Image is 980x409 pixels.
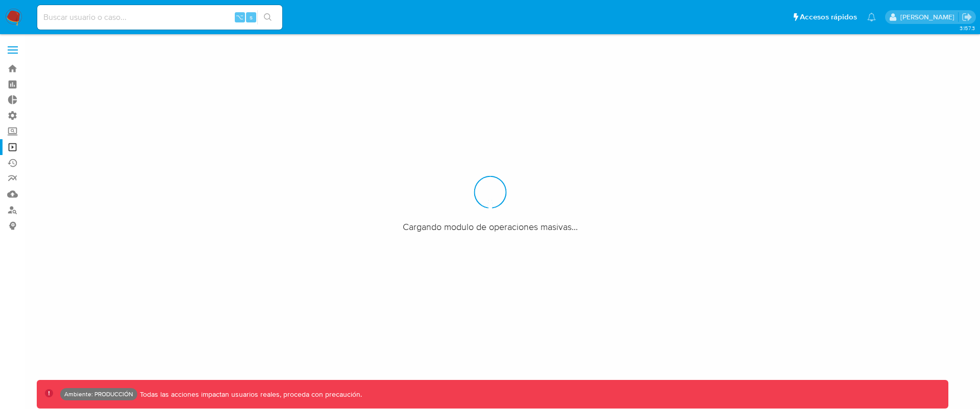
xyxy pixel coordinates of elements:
span: s [250,12,253,22]
input: Buscar usuario o caso... [37,11,282,24]
p: omar.guzman@mercadolibre.com.co [900,12,958,22]
span: Accesos rápidos [800,12,857,22]
span: ⌥ [236,12,243,22]
button: search-icon [257,10,278,24]
a: Salir [962,12,972,22]
a: Notificaciones [867,13,876,21]
p: Ambiente: PRODUCCIÓN [64,392,133,396]
p: Todas las acciones impactan usuarios reales, proceda con precaución. [137,390,362,399]
span: Cargando modulo de operaciones masivas... [403,221,578,233]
